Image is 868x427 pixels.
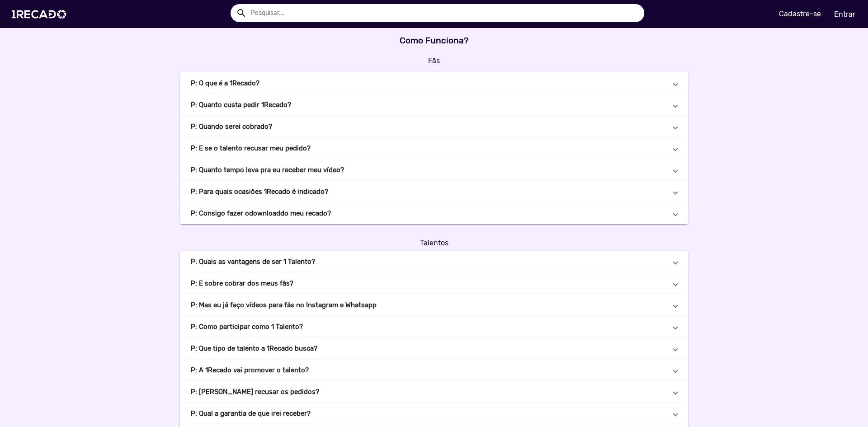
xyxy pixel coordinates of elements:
[191,78,259,89] b: P: O que é a 1Recado?
[180,359,688,381] mat-expansion-panel-header: P: A 1Recado vai promover o talento?
[191,365,309,375] b: P: A 1Recado vai promover o talento?
[180,159,688,181] mat-expansion-panel-header: P: Quanto tempo leva pra eu receber meu vídeo?
[180,53,688,69] h5: Fãs
[244,4,644,22] input: Pesquisar...
[191,257,315,267] b: P: Quais as vantagens de ser 1 Talento?
[180,239,688,247] h5: Talentos
[180,202,688,224] mat-expansion-panel-header: P: Consigo fazer odownloaddo meu recado?
[233,5,249,20] button: Example home icon
[191,143,311,154] b: P: E se o talento recusar meu pedido?
[191,408,311,419] b: P: Qual a garantia de que irei receber?
[191,100,291,110] b: P: Quanto custa pedir 1Recado?
[191,208,331,219] b: P: Consigo fazer o do meu recado?
[191,278,293,289] b: P: E sobre cobrar dos meus fãs?
[180,316,688,338] mat-expansion-panel-header: P: Como participar como 1 Talento?
[180,381,688,403] mat-expansion-panel-header: P: [PERSON_NAME] recusar os pedidos?
[191,387,319,397] b: P: [PERSON_NAME] recusar os pedidos?
[191,122,272,132] b: P: Quando serei cobrado?
[236,8,247,19] mat-icon: Example home icon
[191,300,377,310] b: P: Mas eu já faço vídeos para fãs no Instagram e Whatsapp
[180,272,688,294] mat-expansion-panel-header: P: E sobre cobrar dos meus fãs?
[180,294,688,316] mat-expansion-panel-header: P: Mas eu já faço vídeos para fãs no Instagram e Whatsapp
[828,6,861,22] a: Entrar
[180,403,688,424] mat-expansion-panel-header: P: Qual a garantia de que irei receber?
[180,116,688,137] mat-expansion-panel-header: P: Quando serei cobrado?
[180,338,688,359] mat-expansion-panel-header: P: Que tipo de talento a 1Recado busca?
[180,251,688,272] mat-expansion-panel-header: P: Quais as vantagens de ser 1 Talento?
[249,209,280,217] b: download
[180,72,688,94] mat-expansion-panel-header: P: O que é a 1Recado?
[191,165,344,175] b: P: Quanto tempo leva pra eu receber meu vídeo?
[180,94,688,116] mat-expansion-panel-header: P: Quanto custa pedir 1Recado?
[180,181,688,202] mat-expansion-panel-header: P: Para quais ocasiões 1Recado é indicado?
[400,35,468,46] b: Como Funciona?
[180,137,688,159] mat-expansion-panel-header: P: E se o talento recusar meu pedido?
[779,9,821,18] u: Cadastre-se
[191,322,303,332] b: P: Como participar como 1 Talento?
[191,187,328,197] b: P: Para quais ocasiões 1Recado é indicado?
[191,343,317,354] b: P: Que tipo de talento a 1Recado busca?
